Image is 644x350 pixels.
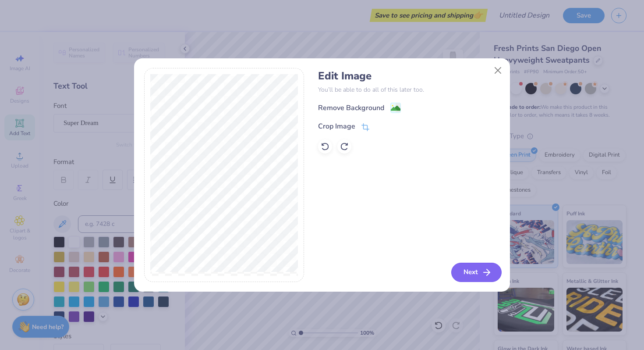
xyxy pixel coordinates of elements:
div: Remove Background [318,103,384,113]
div: Crop Image [318,121,355,132]
p: You’ll be able to do all of this later too. [318,85,500,94]
button: Close [490,62,506,79]
h4: Edit Image [318,70,500,82]
button: Next [451,263,502,282]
